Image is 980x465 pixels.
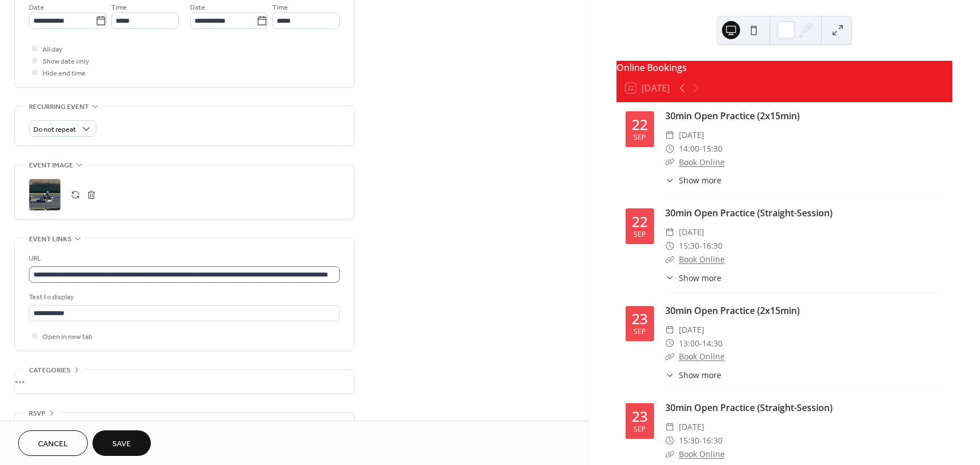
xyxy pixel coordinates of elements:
[112,438,131,450] span: Save
[632,118,648,132] div: 22
[679,272,721,284] span: Show more
[29,291,337,303] div: Text to display
[702,434,723,447] span: 16:30
[679,351,725,362] a: Book Online
[665,156,674,169] div: ​
[43,68,86,79] span: Hide end time
[632,215,648,229] div: 22
[665,447,674,461] div: ​
[633,328,646,336] div: Sep
[633,231,646,238] div: Sep
[665,253,674,266] div: ​
[665,401,833,414] a: 30min Open Practice (Straight-Session)
[665,369,674,381] div: ​
[665,207,833,219] a: 30min Open Practice (Straight-Session)
[15,370,354,393] div: •••
[111,2,127,14] span: Time
[665,350,674,363] div: ​
[699,142,702,156] span: -
[665,369,721,381] button: ​Show more
[702,239,723,253] span: 16:30
[633,134,646,141] div: Sep
[679,142,699,156] span: 14:00
[272,2,288,14] span: Time
[699,239,702,253] span: -
[679,239,699,253] span: 15:30
[43,56,89,68] span: Show date only
[679,128,704,142] span: [DATE]
[665,272,674,284] div: ​
[190,2,205,14] span: Date
[665,110,800,122] a: 30min Open Practice (2x15min)
[699,337,702,350] span: -
[18,430,88,456] button: Cancel
[679,157,725,167] a: Book Online
[665,128,674,142] div: ​
[43,44,62,56] span: All day
[29,101,89,113] span: Recurring event
[665,174,674,186] div: ​
[665,420,674,434] div: ​
[679,434,699,447] span: 15:30
[38,438,68,450] span: Cancel
[29,179,61,211] div: ;
[633,426,646,433] div: Sep
[679,174,721,186] span: Show more
[665,272,721,284] button: ​Show more
[29,233,71,245] span: Event links
[29,253,337,265] div: URL
[679,420,704,434] span: [DATE]
[679,449,725,459] a: Book Online
[679,254,725,265] a: Book Online
[699,434,702,447] span: -
[665,434,674,447] div: ​
[702,337,723,350] span: 14:30
[29,408,45,420] span: RSVP
[632,409,648,424] div: 23
[665,337,674,350] div: ​
[679,323,704,337] span: [DATE]
[679,225,704,239] span: [DATE]
[665,142,674,156] div: ​
[33,123,76,136] span: Do not repeat
[29,2,44,14] span: Date
[702,142,723,156] span: 15:30
[679,369,721,381] span: Show more
[632,312,648,326] div: 23
[43,331,92,343] span: Open in new tab
[29,365,70,376] span: Categories
[665,174,721,186] button: ​Show more
[665,304,800,317] a: 30min Open Practice (2x15min)
[92,430,151,456] button: Save
[29,160,73,171] span: Event image
[665,239,674,253] div: ​
[665,323,674,337] div: ​
[15,413,354,437] div: •••
[665,225,674,239] div: ​
[616,61,952,74] div: Online Bookings
[679,337,699,350] span: 13:00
